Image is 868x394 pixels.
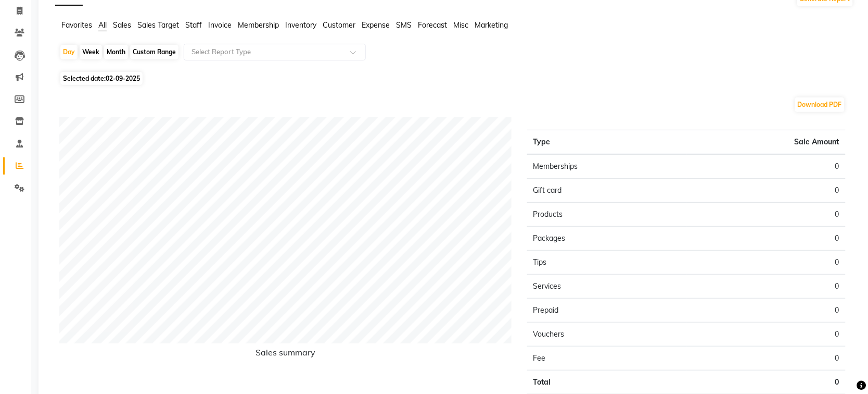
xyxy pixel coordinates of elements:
span: SMS [396,20,412,30]
td: 0 [686,203,846,227]
span: Expense [362,20,390,30]
td: Products [527,203,686,227]
span: Sales Target [137,20,179,30]
td: 0 [686,275,846,299]
td: Fee [527,347,686,371]
div: Custom Range [130,45,178,59]
span: Staff [185,20,202,30]
div: Month [104,45,128,59]
span: Membership [238,20,279,30]
td: 0 [686,347,846,371]
span: Selected date: [60,72,143,85]
th: Sale Amount [686,130,846,155]
td: 0 [686,154,846,179]
td: Tips [527,251,686,275]
td: 0 [686,179,846,203]
td: Gift card [527,179,686,203]
td: Memberships [527,154,686,179]
h6: Sales summary [59,348,512,362]
td: Vouchers [527,323,686,347]
td: Packages [527,227,686,251]
td: 0 [686,251,846,275]
span: Favorites [61,20,92,30]
td: Prepaid [527,299,686,323]
button: Download PDF [795,97,845,112]
span: Customer [323,20,355,30]
td: Services [527,275,686,299]
th: Type [527,130,686,155]
span: Misc [453,20,468,30]
span: All [98,20,107,30]
span: Invoice [208,20,232,30]
span: Sales [113,20,131,30]
div: Week [80,45,102,59]
div: Day [60,45,78,59]
span: Marketing [475,20,508,30]
td: 0 [686,299,846,323]
span: Inventory [285,20,316,30]
td: 0 [686,323,846,347]
span: Forecast [418,20,447,30]
span: 02-09-2025 [106,75,140,82]
td: 0 [686,227,846,251]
